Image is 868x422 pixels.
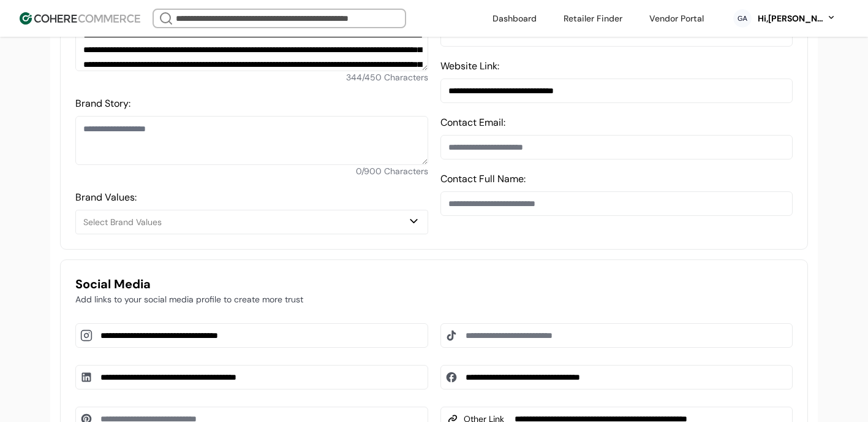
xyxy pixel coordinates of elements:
[20,12,140,25] img: Cohere Logo
[356,166,428,177] span: 0 / 900 Characters
[75,97,130,110] label: Brand Story:
[757,12,836,25] button: Hi,[PERSON_NAME]
[757,12,824,25] div: Hi, [PERSON_NAME]
[75,293,793,306] p: Add links to your social media profile to create more trust
[346,72,428,83] span: 344 / 450 Characters
[75,275,793,293] h3: Social Media
[440,116,505,129] label: Contact Email:
[440,172,526,185] label: Contact Full Name:
[75,191,137,204] label: Brand Values:
[440,59,499,72] label: Website Link:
